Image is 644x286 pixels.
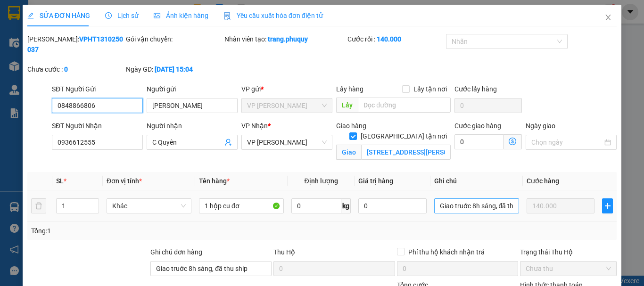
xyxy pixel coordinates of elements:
[27,12,90,19] span: SỬA ĐƠN HÀNG
[126,64,223,74] div: Ngày GD:
[527,198,594,213] input: 0
[247,135,327,149] span: VP Ngọc Hồi
[304,177,338,185] span: Định lượng
[430,172,523,190] th: Ghi chú
[336,145,361,160] span: Giao
[341,198,351,213] span: kg
[241,122,268,130] span: VP Nhận
[154,12,160,19] span: picture
[31,226,249,236] div: Tổng: 1
[52,121,143,131] div: SĐT Người Nhận
[147,121,238,131] div: Người nhận
[526,122,555,130] label: Ngày giao
[454,134,504,149] input: Cước giao hàng
[223,12,323,19] span: Yêu cầu xuất hóa đơn điện tử
[268,35,308,43] b: trang.phuquy
[105,12,112,19] span: clock-circle
[27,64,124,74] div: Chưa cước :
[357,131,451,141] span: [GEOGRAPHIC_DATA] tận nơi
[595,5,621,31] button: Close
[147,84,238,94] div: Người gửi
[27,34,124,55] div: [PERSON_NAME]:
[377,35,401,43] b: 140.000
[273,248,295,256] span: Thu Hộ
[199,177,230,185] span: Tên hàng
[336,122,366,130] span: Giao hàng
[150,248,202,256] label: Ghi chú đơn hàng
[509,138,516,145] span: dollar-circle
[454,85,497,93] label: Cước lấy hàng
[336,85,363,93] span: Lấy hàng
[224,34,346,44] div: Nhân viên tạo:
[358,98,451,113] input: Dọc đường
[105,12,139,19] span: Lịch sử
[247,98,327,113] span: VP Hà Huy Tập
[604,14,612,21] span: close
[27,12,34,19] span: edit
[410,84,451,94] span: Lấy tận nơi
[405,247,488,257] span: Phí thu hộ khách nhận trả
[454,98,522,113] input: Cước lấy hàng
[347,34,444,44] div: Cước rồi :
[112,199,186,213] span: Khác
[199,198,284,213] input: VD: Bàn, Ghế
[64,65,68,73] b: 0
[56,177,64,185] span: SL
[527,177,559,185] span: Cước hàng
[520,247,617,257] div: Trạng thái Thu Hộ
[602,198,613,213] button: plus
[241,84,332,94] div: VP gửi
[361,145,451,160] input: Giao tận nơi
[126,34,223,44] div: Gói vận chuyển:
[358,177,393,185] span: Giá trị hàng
[223,12,231,20] img: icon
[52,84,143,94] div: SĐT Người Gửi
[107,177,142,185] span: Đơn vị tính
[603,202,612,210] span: plus
[224,139,232,146] span: user-add
[526,261,611,276] span: Chưa thu
[434,198,519,213] input: Ghi Chú
[531,137,603,147] input: Ngày giao
[336,98,358,113] span: Lấy
[454,122,501,130] label: Cước giao hàng
[150,261,272,276] input: Ghi chú đơn hàng
[155,65,193,73] b: [DATE] 15:04
[154,12,208,19] span: Ảnh kiện hàng
[31,198,46,213] button: delete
